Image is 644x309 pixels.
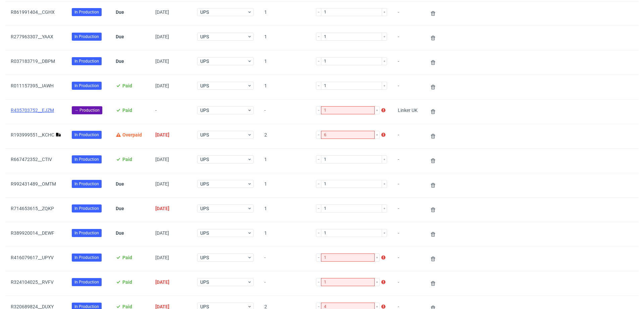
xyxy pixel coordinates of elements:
a: R011157395__IAWH [11,83,54,88]
span: - [155,108,157,113]
span: - [398,34,418,42]
span: [DATE] [155,9,169,15]
span: In Production [74,58,99,64]
span: Overpaid [122,132,142,138]
span: Paid [122,108,132,113]
span: 1 [264,9,305,17]
span: 1 [264,59,305,67]
span: [DATE] [155,59,169,64]
span: In Production [74,132,99,138]
span: In Production [74,230,99,236]
a: R324104025__RVFV [11,279,54,285]
span: Paid [122,279,132,285]
span: - [398,132,418,140]
span: → Production [74,107,100,113]
span: - [398,206,418,214]
span: UPS [200,82,247,89]
span: UPS [200,181,247,187]
span: 1 [264,181,305,189]
a: R992431489__OMTM [11,181,56,187]
span: UPS [200,9,247,15]
span: 1 [264,206,305,214]
span: Paid [122,157,132,162]
a: R389920014__DEWF [11,230,54,236]
a: R667472352__CTIV [11,157,52,162]
span: UPS [200,254,247,261]
span: Due [116,59,124,64]
a: R714653615__ZQKP [11,206,54,211]
a: R037183719__DBPM [11,59,55,64]
span: [DATE] [155,181,169,187]
span: [DATE] [155,279,169,285]
span: UPS [200,279,247,285]
a: R193999551__KCHC [11,132,54,138]
span: [DATE] [155,132,169,138]
span: - [264,279,305,287]
span: [DATE] [155,34,169,39]
span: [DATE] [155,83,169,88]
span: 1 [264,230,305,238]
span: In Production [74,9,99,15]
span: In Production [74,255,99,261]
span: Due [116,230,124,236]
span: Due [116,9,124,15]
span: - [398,181,418,189]
span: UPS [200,205,247,212]
span: UPS [200,131,247,138]
span: Paid [122,255,132,260]
span: 1 [264,83,305,91]
span: [DATE] [155,255,169,260]
span: UPS [200,33,247,40]
span: In Production [74,279,99,285]
span: Paid [122,83,132,88]
span: UPS [200,156,247,163]
span: UPS [200,107,247,114]
span: Due [116,181,124,187]
span: Linker UK [398,108,418,116]
span: Due [116,206,124,211]
span: UPS [200,58,247,65]
span: - [264,255,305,263]
span: 2 [264,132,305,140]
span: [DATE] [155,157,169,162]
span: - [264,108,305,116]
span: In Production [74,205,99,211]
span: - [398,279,418,287]
span: - [398,9,418,17]
span: - [398,230,418,238]
span: Due [116,34,124,39]
span: [DATE] [155,230,169,236]
a: R861991404__CGHX [11,9,55,15]
span: - [398,157,418,165]
span: In Production [74,83,99,89]
span: UPS [200,230,247,236]
span: - [398,59,418,67]
span: In Production [74,34,99,40]
a: R435703752__EJZM [11,108,54,113]
span: - [398,255,418,263]
span: [DATE] [155,206,169,211]
span: In Production [74,181,99,187]
span: 1 [264,157,305,165]
span: In Production [74,156,99,162]
span: - [398,83,418,91]
a: R277963307__YAAX [11,34,53,39]
span: 1 [264,34,305,42]
a: R416079617__UPYV [11,255,54,260]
